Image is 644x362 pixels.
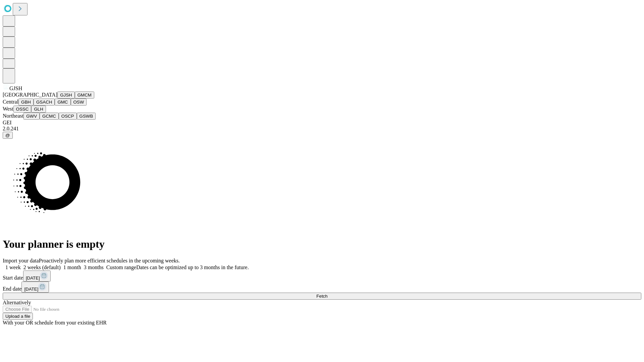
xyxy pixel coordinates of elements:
[3,120,641,126] div: GEI
[21,282,49,293] button: [DATE]
[75,92,94,99] button: GMCM
[3,313,33,320] button: Upload a file
[3,99,18,105] span: Central
[40,113,59,120] button: GCMC
[24,287,38,292] span: [DATE]
[9,85,22,91] span: GJSH
[57,92,75,99] button: GJSH
[106,264,136,270] span: Custom range
[3,126,641,132] div: 2.0.241
[23,113,40,120] button: GWV
[3,270,641,282] div: Start date
[84,264,104,270] span: 3 months
[3,238,641,250] h1: Your planner is empty
[77,113,96,120] button: GSWB
[3,282,641,293] div: End date
[26,276,40,281] span: [DATE]
[23,270,51,282] button: [DATE]
[136,264,249,270] span: Dates can be optimized up to 3 months in the future.
[31,106,46,113] button: GLH
[5,133,10,138] span: @
[3,113,23,119] span: Northeast
[3,106,13,112] span: West
[3,132,13,139] button: @
[39,258,180,263] span: Proactively plan more efficient schedules in the upcoming weeks.
[63,264,81,270] span: 1 month
[3,92,57,98] span: [GEOGRAPHIC_DATA]
[3,300,31,305] span: Alternatively
[59,113,77,120] button: OSCP
[55,99,70,106] button: GMC
[23,264,61,270] span: 2 weeks (default)
[3,258,39,263] span: Import your data
[71,99,87,106] button: OSW
[34,99,55,106] button: GSACH
[3,293,641,300] button: Fetch
[18,99,34,106] button: GBH
[3,320,107,325] span: With your OR schedule from your existing EHR
[316,294,327,299] span: Fetch
[5,264,21,270] span: 1 week
[13,106,32,113] button: OSSC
